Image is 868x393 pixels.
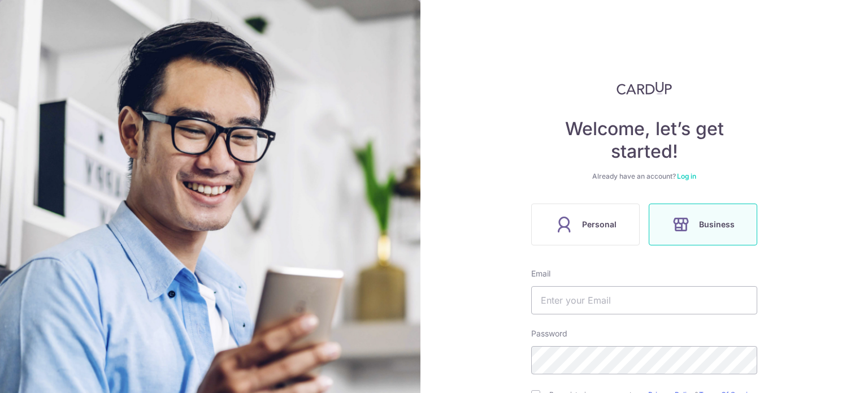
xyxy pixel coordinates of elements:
[527,204,644,245] a: Personal
[531,286,757,314] input: Enter your Email
[531,118,757,163] h4: Welcome, let’s get started!
[531,172,757,181] div: Already have an account?
[531,268,550,279] label: Email
[531,328,567,339] label: Password
[699,218,735,231] span: Business
[582,218,617,231] span: Personal
[677,172,696,180] a: Log in
[644,204,762,245] a: Business
[617,81,672,95] img: CardUp Logo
